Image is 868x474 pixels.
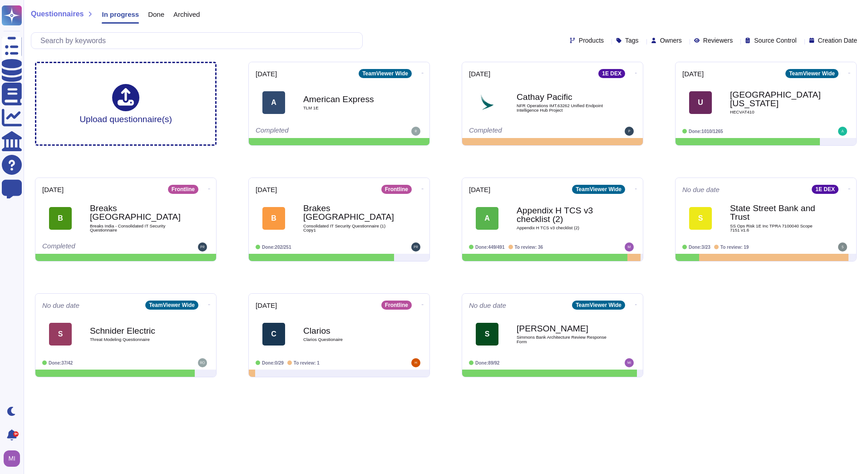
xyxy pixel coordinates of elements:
span: No due date [682,186,720,193]
span: [DATE] [469,186,490,193]
span: Breaks India - Consolidated IT Security Questionnaire [90,224,181,232]
span: No due date [42,302,79,309]
span: [DATE] [469,70,490,77]
span: Done: 449/491 [475,245,505,250]
b: Clarios [303,326,394,335]
span: Products [579,37,604,44]
div: TeamViewer Wide [785,69,838,78]
span: Tags [625,37,639,44]
span: TLM 1E [303,106,394,110]
span: Archived [173,11,200,18]
b: Appendix H TCS v3 checklist (2) [517,206,607,223]
span: To review: 19 [720,245,749,250]
img: user [625,242,634,252]
div: Frontline [168,185,198,194]
div: 1E DEX [812,185,838,194]
img: Logo [476,91,498,114]
span: Reviewers [703,37,733,44]
div: C [262,323,285,346]
div: TeamViewer Wide [145,301,198,310]
img: user [198,358,207,367]
span: To review: 36 [515,245,543,250]
span: Creation Date [818,37,857,44]
b: [GEOGRAPHIC_DATA][US_STATE] [730,90,821,108]
b: Cathay Pacific [517,93,607,101]
div: Frontline [381,185,412,194]
span: Clarios Questionaire [303,337,394,342]
div: A [476,207,498,230]
span: Consolidated IT Security Questionnaire (1) Copy1 [303,224,394,232]
img: user [625,358,634,367]
span: Done: 3/23 [689,245,710,250]
div: Upload questionnaire(s) [79,84,172,123]
div: S [689,207,712,230]
span: Done: 202/251 [262,245,291,250]
span: Done: 0/29 [262,360,284,365]
span: NFR Operations IMT.63262 Unified Endpoint Intelligence Hub Project [517,104,607,112]
span: Done: 37/42 [49,360,73,365]
input: Search by keywords [36,33,362,49]
div: Completed [469,127,580,136]
span: To review: 1 [294,360,320,365]
div: TeamViewer Wide [359,69,412,78]
span: Owners [660,37,682,44]
button: user [2,449,26,469]
b: Schnider Electric [90,326,181,335]
div: Frontline [381,301,412,310]
img: user [838,242,847,252]
span: No due date [469,302,506,309]
span: [DATE] [256,302,277,309]
span: Questionnaires [31,10,84,18]
span: [DATE] [42,186,64,193]
b: Breaks [GEOGRAPHIC_DATA] [90,204,181,221]
span: In progress [102,11,139,18]
img: user [411,127,420,136]
img: user [4,450,20,467]
span: [DATE] [256,70,277,77]
img: user [411,358,420,367]
span: Threat Modeling Questionnaire [90,337,181,342]
div: TeamViewer Wide [572,301,625,310]
div: B [49,207,72,230]
div: Completed [256,127,367,136]
span: SS Ops Risk 1E Inc TPRA 7100040 Scope 7151 v1.6 [730,224,821,232]
div: S [49,323,72,346]
div: U [689,91,712,114]
span: Simmons Bank Architecture Review Response Form [517,335,607,344]
span: Source Control [754,37,796,44]
img: user [838,127,847,136]
b: Brakes [GEOGRAPHIC_DATA] [303,204,394,221]
b: [PERSON_NAME] [517,324,607,333]
div: Completed [42,242,153,252]
b: State Street Bank and Trust [730,204,821,221]
div: TeamViewer Wide [572,185,625,194]
div: 9+ [13,431,19,437]
span: Done: 89/92 [475,360,499,365]
span: Appendix H TCS v3 checklist (2) [517,226,607,230]
span: HECVAT410 [730,110,821,114]
div: 1E DEX [598,69,625,78]
img: user [411,242,420,252]
div: A [262,91,285,114]
span: [DATE] [256,186,277,193]
img: user [198,242,207,252]
div: B [262,207,285,230]
img: user [625,127,634,136]
span: Done: 1010/1265 [689,129,723,134]
div: S [476,323,498,346]
b: American Express [303,95,394,104]
span: Done [148,11,164,18]
span: [DATE] [682,70,704,77]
